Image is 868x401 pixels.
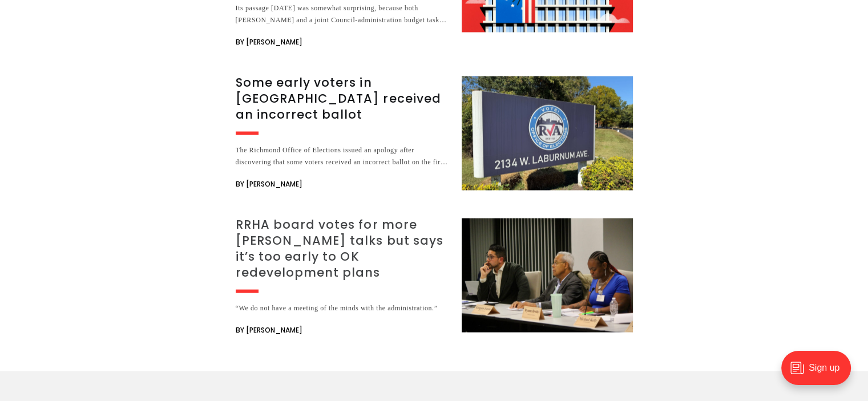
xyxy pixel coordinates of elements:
[236,218,633,337] a: RRHA board votes for more [PERSON_NAME] talks but says it’s too early to OK redevelopment plans “...
[772,345,868,401] iframe: portal-trigger
[236,2,448,26] div: Its passage [DATE] was somewhat surprising, because both [PERSON_NAME] and a joint Council-admini...
[236,302,448,314] div: “We do not have a meeting of the minds with the administration.”
[236,75,448,123] h3: Some early voters in [GEOGRAPHIC_DATA] received an incorrect ballot
[236,144,448,168] div: The Richmond Office of Elections issued an apology after discovering that some voters received an...
[236,35,302,49] span: By [PERSON_NAME]
[236,217,448,281] h3: RRHA board votes for more [PERSON_NAME] talks but says it’s too early to OK redevelopment plans
[236,323,302,337] span: By [PERSON_NAME]
[462,76,633,191] img: Some early voters in Richmond received an incorrect ballot
[236,76,633,191] a: Some early voters in [GEOGRAPHIC_DATA] received an incorrect ballot The Richmond Office of Electi...
[236,177,302,191] span: By [PERSON_NAME]
[462,218,633,333] img: RRHA board votes for more Gilpin talks but says it’s too early to OK redevelopment plans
